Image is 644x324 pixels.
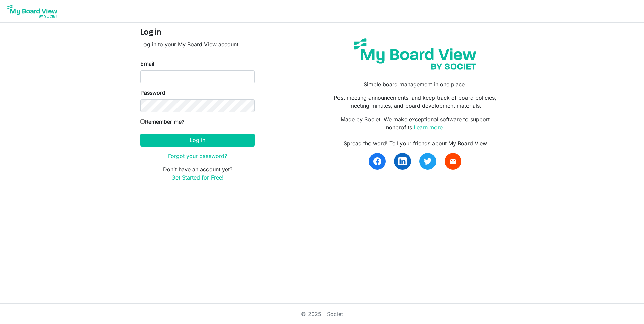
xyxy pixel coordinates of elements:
a: Forgot your password? [168,153,227,159]
p: Made by Societ. We make exceptional software to support nonprofits. [327,115,504,131]
a: © 2025 - Societ [301,311,343,317]
button: Log in [140,134,255,147]
p: Simple board management in one place. [327,80,504,88]
img: facebook.svg [373,157,381,165]
label: Password [140,89,165,97]
img: my-board-view-societ.svg [349,33,481,75]
div: Spread the word! Tell your friends about My Board View [327,139,504,148]
span: email [449,157,457,165]
label: Remember me? [140,118,184,126]
input: Remember me? [140,119,145,124]
p: Don't have an account yet? [140,165,255,182]
a: Get Started for Free! [171,174,224,181]
img: My Board View Logo [5,3,59,20]
img: twitter.svg [424,157,432,165]
a: Learn more. [414,124,444,131]
label: Email [140,60,154,68]
h4: Log in [140,28,255,38]
a: email [445,153,461,170]
p: Post meeting announcements, and keep track of board policies, meeting minutes, and board developm... [327,94,504,110]
img: linkedin.svg [398,157,407,165]
p: Log in to your My Board View account [140,40,255,48]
